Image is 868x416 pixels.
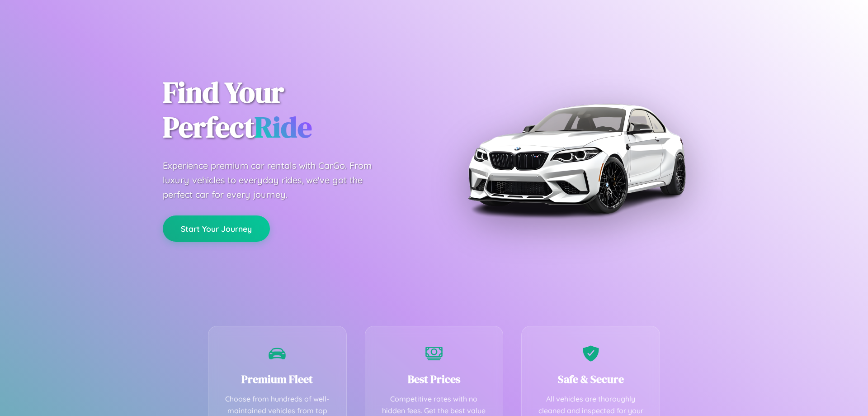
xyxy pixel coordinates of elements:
[222,372,333,387] h3: Premium Fleet
[163,158,389,202] p: Experience premium car rentals with CarGo. From luxury vehicles to everyday rides, we've got the ...
[163,75,420,145] h1: Find Your Perfect
[255,107,312,147] span: Ride
[379,372,490,387] h3: Best Prices
[463,45,689,272] img: Premium BMW car rental vehicle
[163,215,270,242] button: Start Your Journey
[535,372,646,387] h3: Safe & Secure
